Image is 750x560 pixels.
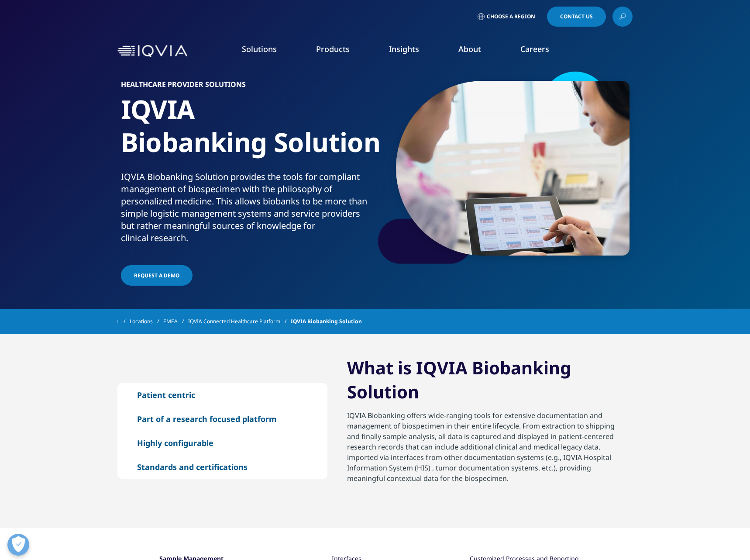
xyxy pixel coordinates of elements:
div: Patient centric [137,390,195,400]
h6: HEALTHCARE PROVIDER SOLUTIONS [121,81,372,93]
button: Part of a research focused platform [117,407,327,431]
p: IQVIA Biobanking offers wide-ranging tools for extensive documentation and management of biospeci... [347,410,626,489]
a: Products [316,44,350,54]
a: Insights [389,44,419,54]
h1: IQVIA Biobanking Solution [121,93,372,171]
a: EMEA [163,314,188,329]
span: REQUEST A DEMO [134,272,179,279]
button: Highly configurable [117,431,327,455]
a: Contact Us [547,7,606,27]
a: Careers [520,44,549,54]
span: Contact Us [560,14,593,19]
a: REQUEST A DEMO [121,265,193,286]
button: Patient centric [117,383,327,407]
span: IQVIA Biobanking Solution [291,314,362,329]
span: Choose a Region [487,13,535,20]
div: Part of a research focused platform [137,414,277,424]
div: Standards and certifications [137,462,248,472]
button: Standards and certifications [117,455,327,479]
a: About [458,44,481,54]
div: Highly configurable [137,438,213,448]
h2: What is IQVIA Biobanking Solution [347,356,626,410]
a: Locations [130,314,163,329]
nav: Primary [191,31,633,72]
a: IQVIA Connected Healthcare Platform [188,314,291,329]
a: Solutions [242,44,277,54]
p: IQVIA Biobanking Solution provides the tools for compliant management of biospecimen with the phi... [121,171,372,249]
img: 137_female-medical-professionals-reviewing-charts-on-tablet.jpg [396,81,630,256]
img: IQVIA Healthcare Information Technology and Pharma Clinical Research Company [117,45,187,58]
button: Präferenzen öffnen [7,534,29,556]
